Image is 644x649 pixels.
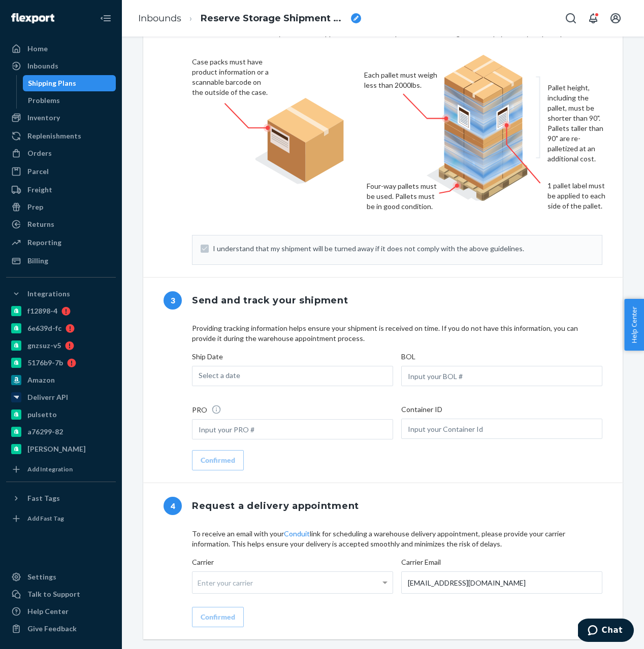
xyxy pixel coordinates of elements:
[6,145,116,161] a: Orders
[27,219,54,229] div: Returns
[199,371,240,380] span: Select a date
[27,113,60,123] div: Inventory
[6,424,116,440] a: a76299-82
[401,352,415,362] label: BOL
[6,355,116,371] a: 5176b9-7b
[578,619,634,644] iframe: Opens a widget where you can chat to one of our agents
[27,166,49,177] div: Parcel
[6,58,116,74] a: Inbounds
[201,12,347,25] span: Reserve Storage Shipment STIc588f72801
[6,406,116,423] a: pulsetto
[548,83,608,141] figcaption: Pallet height, including the pallet, must be shorter than 90". Pallets taller than 90" are re-pal...
[605,8,626,28] button: Open account menu
[6,303,116,319] a: f12898-4
[27,44,48,54] div: Home
[6,234,116,251] a: Reporting
[192,352,393,362] p: Ship Date
[28,95,60,106] div: Problems
[213,244,594,254] span: I understand that my shipment will be turned away if it does not comply with the above guidelines.
[11,13,54,23] img: Flexport logo
[401,366,602,386] input: Input your BOL #
[27,514,64,523] div: Add Fast Tag
[27,289,70,299] div: Integrations
[192,57,270,97] figcaption: Case packs must have product information or a scannable barcode on the outside of the case.
[6,286,116,302] button: Integrations
[27,606,69,617] div: Help Center
[401,404,442,415] label: Container ID
[27,427,63,437] div: a76299-82
[6,569,116,585] a: Settings
[27,493,60,503] div: Fast Tags
[6,253,116,269] a: Billing
[6,603,116,620] a: Help Center
[624,299,644,351] button: Help Center
[6,510,116,527] a: Add Fast Tag
[192,450,244,470] button: Confirmed
[130,4,369,33] ol: breadcrumbs
[27,358,63,368] div: 5176b9-7b
[6,490,116,506] button: Fast Tags
[27,465,73,473] div: Add Integration
[138,13,181,24] a: Inbounds
[6,216,116,232] a: Returns
[27,131,81,141] div: Replenishments
[401,571,602,594] input: Enter your carrier email
[6,128,116,144] a: Replenishments
[27,624,77,634] div: Give Feedback
[6,337,116,354] a: gnzsuz-v5
[192,607,244,627] button: Confirmed
[27,589,80,599] div: Talk to Support
[27,61,58,71] div: Inbounds
[192,323,602,344] p: Providing tracking information helps ensure your shipment is received on time. If you do not have...
[192,572,393,593] div: Enter your carrier
[6,372,116,388] a: Amazon
[6,461,116,477] a: Add Integration
[6,110,116,126] a: Inventory
[6,41,116,57] a: Home
[27,392,68,402] div: Deliverr API
[27,306,57,316] div: f12898-4
[284,529,310,538] a: Conduit
[364,70,440,90] figcaption: Each pallet must weigh less than 2000lbs.
[192,404,221,415] label: PRO
[27,444,86,454] div: [PERSON_NAME]
[401,557,602,596] label: Carrier Email
[27,185,52,195] div: Freight
[6,199,116,215] a: Prep
[6,441,116,457] a: [PERSON_NAME]
[192,529,602,549] p: To receive an email with your link for scheduling a warehouse delivery appointment, please provid...
[23,75,116,91] a: Shipping Plans
[27,409,57,420] div: pulsetto
[164,291,182,310] span: 3
[6,163,116,180] a: Parcel
[6,182,116,198] a: Freight
[27,375,55,385] div: Amazon
[27,202,43,212] div: Prep
[6,621,116,637] button: Give Feedback
[561,8,581,28] button: Open Search Box
[164,497,182,515] span: 4
[27,148,52,158] div: Orders
[201,455,235,465] div: Confirmed
[27,237,61,248] div: Reporting
[6,320,116,336] a: 6e639d-fc
[23,92,116,109] a: Problems
[27,572,56,582] div: Settings
[27,323,61,333] div: 6e639d-fc
[367,181,437,212] figcaption: Four-way pallets must be used. Pallets must be in good condition.
[192,557,393,596] label: Carrier
[192,419,393,439] input: Input your PRO #
[27,340,61,351] div: gnzsuz-v5
[192,495,359,517] h1: Request a delivery appointment
[401,419,602,439] input: Input your Container Id
[6,389,116,405] a: Deliverr API
[583,8,603,28] button: Open notifications
[201,245,209,253] input: I understand that my shipment will be turned away if it does not comply with the above guidelines.
[95,8,116,28] button: Close Navigation
[201,612,235,622] div: Confirmed
[192,290,348,311] h1: Send and track your shipment
[28,78,76,88] div: Shipping Plans
[6,586,116,602] button: Talk to Support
